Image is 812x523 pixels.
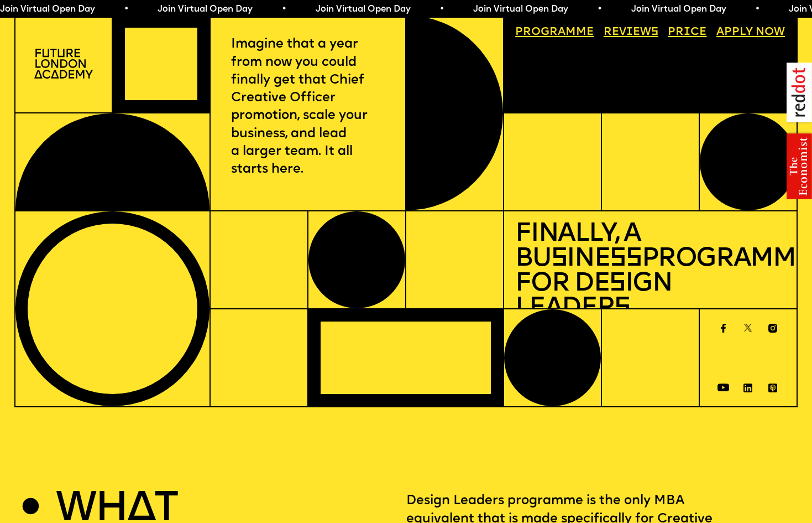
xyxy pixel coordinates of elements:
[281,5,286,14] span: •
[609,271,625,297] span: s
[662,21,712,44] a: Price
[231,35,385,179] p: Imagine that a year from now you could finally get that Chief Creative Officer promotion, scale y...
[597,5,602,14] span: •
[551,246,567,272] span: s
[124,5,129,14] span: •
[439,5,444,14] span: •
[510,21,599,44] a: Programme
[558,27,565,38] span: a
[711,21,790,44] a: Apply now
[614,296,630,322] span: s
[755,5,759,14] span: •
[515,222,785,322] h1: Finally, a Bu ine Programme for De ign Leader
[716,27,724,38] span: A
[610,246,641,272] span: ss
[598,21,664,44] a: Reviews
